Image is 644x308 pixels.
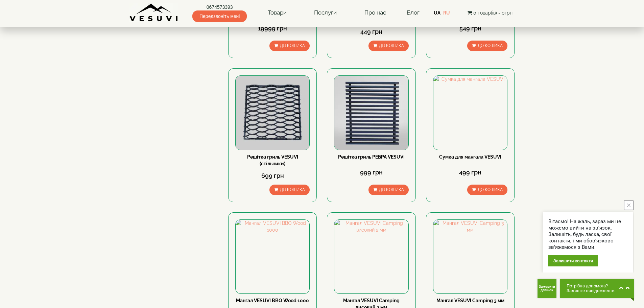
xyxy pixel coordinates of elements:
a: Сумка для мангала VESUVI [439,154,501,160]
img: Завод VESUVI [129,3,178,22]
span: Потрібна допомога? [567,284,616,288]
img: Решітка гриль РЕБРА VESUVI [334,76,408,149]
div: 449 грн [334,27,408,36]
img: Мангал VESUVI Camping високий 2 мм [334,220,408,293]
span: Залиште повідомлення [567,288,616,293]
button: Chat button [560,279,634,298]
div: Вітаємо! На жаль, зараз ми не можемо вийти на зв'язок. Залишіть, будь ласка, свої контакти, і ми ... [548,218,628,251]
a: Решітка гриль VESUVI (стільники) [247,154,298,166]
div: 549 грн [433,24,507,33]
button: До кошика [269,41,310,51]
a: RU [443,10,450,16]
button: До кошика [467,185,507,195]
button: До кошика [467,41,507,51]
div: 699 грн [235,171,310,180]
img: Сумка для мангала VESUVI [433,76,507,149]
a: Товари [261,5,293,21]
span: До кошика [478,187,503,192]
a: Блог [407,9,420,16]
img: Мангал VESUVI Camping 3 мм [433,220,507,293]
div: 499 грн [433,168,507,177]
button: До кошика [269,185,310,195]
button: close button [624,200,634,210]
button: 0 товар(ів) - 0грн [466,9,515,17]
div: Залишити контакти [548,255,598,266]
span: До кошика [478,43,503,48]
a: Мангал VESUVI Camping 3 мм [436,298,504,303]
button: До кошика [368,185,409,195]
span: Передзвоніть мені [192,10,247,22]
img: Мангал VESUVI BBQ Wood 1000 [236,220,309,293]
button: До кошика [368,41,409,51]
a: Мангал VESUVI BBQ Wood 1000 [236,298,309,303]
span: До кошика [280,187,305,192]
span: До кошика [379,43,404,48]
span: До кошика [379,187,404,192]
div: 19999 грн [235,24,310,33]
div: 999 грн [334,168,408,177]
a: Решітка гриль РЕБРА VESUVI [338,154,405,160]
a: 0674573393 [192,4,247,10]
a: Послуги [307,5,343,21]
span: Замовити дзвінок [539,285,555,292]
img: Решітка гриль VESUVI (стільники) [236,76,309,149]
span: 0 товар(ів) - 0грн [473,10,512,16]
a: Про нас [358,5,393,21]
button: Get Call button [538,279,556,298]
a: UA [434,10,440,16]
span: До кошика [280,43,305,48]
